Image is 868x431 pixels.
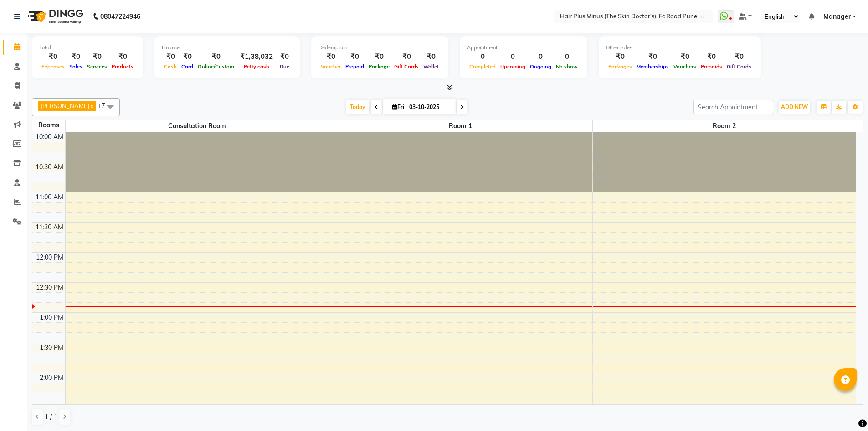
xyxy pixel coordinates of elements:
[343,52,366,62] div: ₹0
[41,102,89,109] span: [PERSON_NAME]
[671,52,699,62] div: ₹0
[781,104,808,110] span: ADD NEW
[421,63,441,70] span: Wallet
[779,101,810,114] button: ADD NEW
[606,44,754,52] div: Other sales
[830,395,859,422] iframe: chat widget
[38,343,65,353] div: 1:30 PM
[34,283,65,292] div: 12:30 PM
[241,63,272,70] span: Petty cash
[528,63,554,70] span: Ongoing
[593,120,856,132] span: Room 2
[34,192,65,202] div: 11:00 AM
[498,63,528,70] span: Upcoming
[528,52,554,62] div: 0
[366,52,392,62] div: ₹0
[98,102,112,109] span: +7
[109,63,136,70] span: Products
[32,120,65,130] div: Rooms
[467,52,498,62] div: 0
[195,63,236,70] span: Online/Custom
[38,403,65,413] div: 2:30 PM
[366,63,392,70] span: Package
[724,63,754,70] span: Gift Cards
[38,313,65,322] div: 1:00 PM
[329,120,592,132] span: Room 1
[179,63,195,70] span: Card
[406,100,452,114] input: 2025-10-03
[179,52,195,62] div: ₹0
[277,52,293,62] div: ₹0
[343,63,366,70] span: Prepaid
[699,63,724,70] span: Prepaids
[66,120,329,132] span: Consultation Room
[724,52,754,62] div: ₹0
[34,162,65,172] div: 10:30 AM
[236,52,277,62] div: ₹1,38,032
[699,52,724,62] div: ₹0
[606,52,634,62] div: ₹0
[34,253,65,262] div: 12:00 PM
[45,412,57,422] span: 1 / 1
[89,102,93,109] a: x
[162,63,179,70] span: Cash
[693,100,773,114] input: Search Appointment
[467,63,498,70] span: Completed
[67,63,85,70] span: Sales
[39,63,67,70] span: Expenses
[100,4,140,29] b: 08047224946
[318,52,343,62] div: ₹0
[162,44,293,52] div: Finance
[318,44,441,52] div: Redemption
[67,52,85,62] div: ₹0
[277,63,292,70] span: Due
[346,100,369,114] span: Today
[39,52,67,62] div: ₹0
[85,63,109,70] span: Services
[38,373,65,383] div: 2:00 PM
[392,52,421,62] div: ₹0
[498,52,528,62] div: 0
[671,63,699,70] span: Vouchers
[467,44,580,52] div: Appointment
[34,223,65,232] div: 11:30 AM
[23,4,86,29] img: logo
[318,63,343,70] span: Voucher
[554,63,580,70] span: No show
[421,52,441,62] div: ₹0
[109,52,136,62] div: ₹0
[162,52,179,62] div: ₹0
[34,132,65,142] div: 10:00 AM
[85,52,109,62] div: ₹0
[634,52,671,62] div: ₹0
[195,52,236,62] div: ₹0
[823,12,851,21] span: Manager
[390,104,406,110] span: Fri
[554,52,580,62] div: 0
[606,63,634,70] span: Packages
[392,63,421,70] span: Gift Cards
[634,63,671,70] span: Memberships
[39,44,136,52] div: Total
